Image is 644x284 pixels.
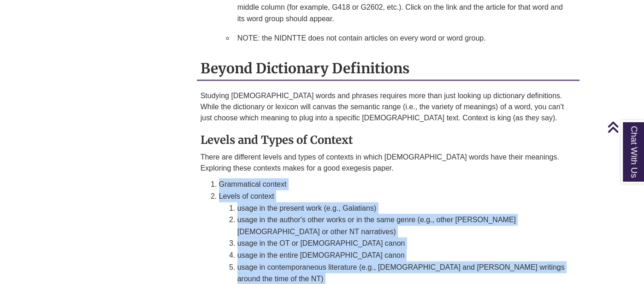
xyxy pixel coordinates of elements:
[607,121,642,133] a: Back to Top
[237,202,576,214] li: usage in the present work (e.g., Galatians)
[237,237,576,249] li: usage in the OT or [DEMOGRAPHIC_DATA] canon
[201,152,576,174] p: There are different levels and types of contexts in which [DEMOGRAPHIC_DATA] words have their mea...
[197,57,580,81] h2: Beyond Dictionary Definitions
[201,90,576,124] p: Studying [DEMOGRAPHIC_DATA] words and phrases requires more than just looking up dictionary defin...
[201,133,353,147] strong: Levels and Types of Context
[237,249,576,261] li: usage in the entire [DEMOGRAPHIC_DATA] canon
[219,178,576,190] li: Grammatical context
[234,29,576,48] li: NOTE: the NIDNTTE does not contain articles on every word or word group.
[237,214,576,237] li: usage in the author's other works or in the same genre (e.g., other [PERSON_NAME][DEMOGRAPHIC_DAT...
